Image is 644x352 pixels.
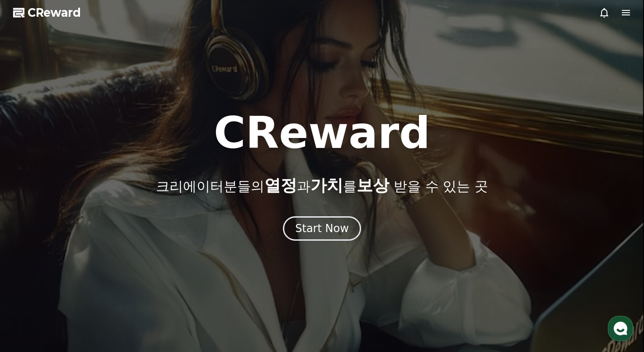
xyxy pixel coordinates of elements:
span: 열정 [264,176,297,195]
a: Start Now [283,225,361,234]
div: Start Now [295,221,349,236]
h1: CReward [214,111,430,155]
span: 보상 [357,176,389,195]
p: 크리에이터분들의 과 를 받을 수 있는 곳 [156,176,488,195]
span: CReward [28,5,81,20]
a: CReward [13,5,81,20]
button: Start Now [283,216,361,241]
span: 가치 [310,176,343,195]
